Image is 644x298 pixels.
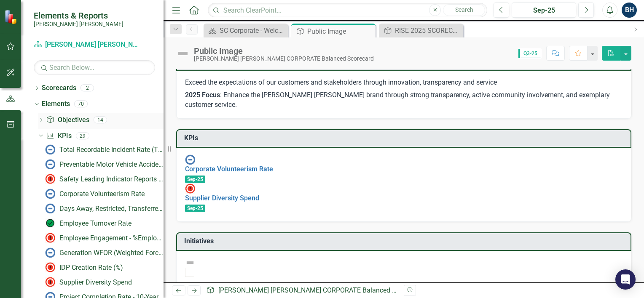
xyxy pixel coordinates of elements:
div: IDP Creation Rate (%) [59,264,123,271]
div: Days Away, Restricted, Transferred (DART) Rate [59,205,164,213]
a: Supplier Diversity Spend [43,275,132,289]
img: No Information [45,247,55,258]
span: Elements & Reports [34,11,123,21]
a: Safety Leading Indicator Reports (LIRs) [43,172,164,186]
p: : Enhance the [PERSON_NAME] [PERSON_NAME] brand through strong transparency, active community inv... [185,89,623,110]
img: Below MIN Target [45,277,55,287]
div: Preventable Motor Vehicle Accident (PMVA) Rate* [59,161,164,168]
a: Employee Turnover Rate​ [43,216,131,230]
a: Corporate Volunteerism Rate [185,165,273,173]
h3: Initiatives [184,237,626,245]
span: Q3-25 [518,49,541,58]
img: No Information [45,144,55,154]
button: Sep-25 [512,3,576,18]
div: 2 [80,85,94,92]
a: Objectives [46,115,89,125]
div: 14 [94,116,107,123]
p: Exceed the expectations of our customers and stakeholders through innovation, transparency and se... [185,78,623,89]
a: IDP Creation Rate (%) [43,261,123,274]
span: Sep-25 [185,205,205,212]
a: Preventable Motor Vehicle Accident (PMVA) Rate* [43,157,164,171]
a: [PERSON_NAME] [PERSON_NAME] CORPORATE Balanced Scorecard [218,286,422,294]
h3: KPIs [184,134,626,142]
img: On Target [45,218,55,228]
input: Search ClearPoint... [208,3,487,18]
a: Elements [42,99,70,109]
a: Employee Engagement - %Employee Participation in Gallup Survey​ [43,231,164,245]
div: RISE 2025 SCORECARD [395,25,461,36]
input: Search Below... [34,60,155,75]
img: No Information [45,189,55,199]
div: Employee Turnover Rate​ [59,220,131,227]
strong: 2025 Focus [185,91,220,99]
a: Corporate Volunteerism Rate [43,187,145,200]
div: Generation WFOR (Weighted Forced Outage Rate - Major Generating Units Cherokee, Cross, [PERSON_NA... [59,249,164,257]
a: RISE 2025 SCORECARD [381,25,461,36]
img: Not Defined [185,258,195,268]
div: Corporate Volunteerism Rate [59,190,145,198]
div: Safety Leading Indicator Reports (LIRs) [59,176,164,183]
div: 70 [74,101,88,108]
div: Public Image [307,26,373,37]
a: Generation WFOR (Weighted Forced Outage Rate - Major Generating Units Cherokee, Cross, [PERSON_NA... [43,246,164,259]
a: Total Recordable Incident Rate (TRIR) [43,143,164,156]
a: KPIs [46,131,71,141]
img: Not Defined [176,47,190,60]
div: Public Image [194,46,374,56]
button: BH [622,3,637,18]
div: Supplier Diversity Spend [59,279,132,286]
span: Search [455,6,473,13]
div: SC Corporate - Welcome to ClearPoint [220,25,286,36]
div: Total Recordable Incident Rate (TRIR) [59,146,164,154]
img: Not Meeting Target [45,233,55,243]
a: SC Corporate - Welcome to ClearPoint [206,25,286,36]
img: Below MIN Target [185,184,195,194]
small: [PERSON_NAME] [PERSON_NAME] [34,21,123,27]
a: Scorecards [42,83,76,93]
img: Not Meeting Target [45,174,55,184]
img: No Information [185,154,195,165]
div: Sep-25 [515,5,573,16]
div: [PERSON_NAME] [PERSON_NAME] CORPORATE Balanced Scorecard [194,56,374,62]
img: ClearPoint Strategy [4,9,19,24]
button: Search [443,4,485,16]
a: Supplier Diversity Spend [185,194,259,202]
div: 29 [76,132,89,139]
div: Open Intercom Messenger [615,269,636,290]
img: Not Meeting Target [45,262,55,272]
img: No Information [45,203,55,213]
span: Sep-25 [185,176,205,183]
a: Days Away, Restricted, Transferred (DART) Rate [43,202,164,215]
img: No Information [45,159,55,169]
div: » » [206,286,397,295]
div: Employee Engagement - %Employee Participation in Gallup Survey​ [59,234,164,242]
a: [PERSON_NAME] [PERSON_NAME] CORPORATE Balanced Scorecard [34,40,139,50]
